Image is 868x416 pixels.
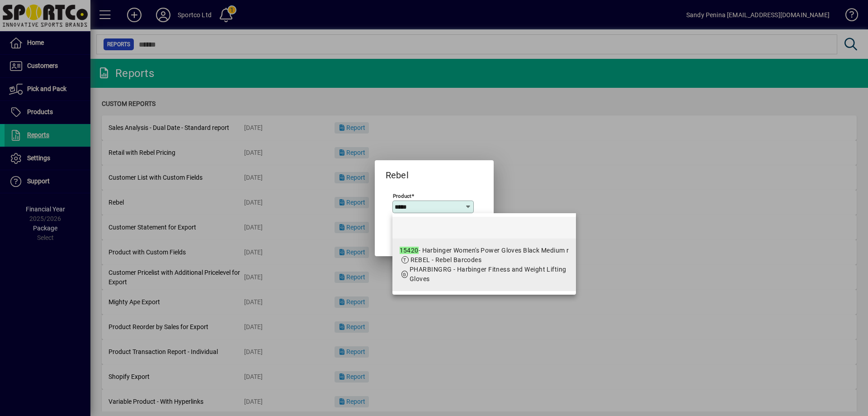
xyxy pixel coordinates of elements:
[375,160,420,182] h2: Rebel
[410,256,482,263] span: REBEL - Rebel Barcodes
[410,266,566,282] span: PHARBINGRG - Harbinger Fitness and Weight Lifting Gloves
[392,239,576,291] mat-option: 15420 - Harbinger Women's Power Gloves Black Medium r
[400,247,419,254] em: 15420
[393,192,411,199] mat-label: Product
[400,246,569,255] div: - Harbinger Women's Power Gloves Black Medium r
